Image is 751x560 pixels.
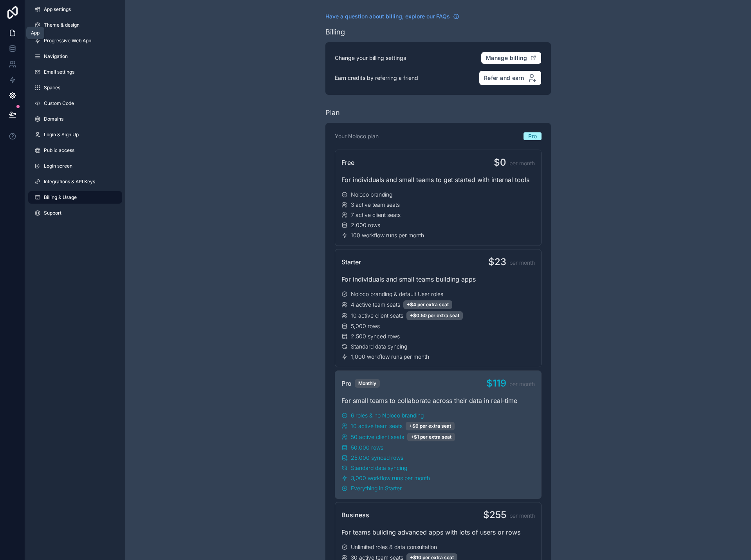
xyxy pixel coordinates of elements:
span: Spaces [44,85,60,91]
a: Spaces [28,81,122,94]
span: 2,000 rows [351,221,380,229]
span: Starter [341,257,361,267]
div: +$6 per extra seat [406,422,455,430]
div: App [31,30,40,36]
span: Noloco branding & default User roles [351,290,443,298]
p: Change your billing settings [335,54,406,62]
a: Have a question about billing, explore our FAQs [325,13,459,20]
a: Public access [28,144,122,157]
span: Login & Sign Up [44,132,79,138]
span: 10 active team seats [351,422,403,430]
span: Custom Code [44,100,74,107]
span: 5,000 rows [351,322,380,330]
span: per month [509,159,535,167]
a: Integrations & API Keys [28,175,122,188]
span: Noloco branding [351,191,392,199]
a: Email settings [28,66,122,78]
a: Domains [28,113,122,125]
div: +$1 per extra seat [407,433,455,441]
span: Pro [528,132,537,140]
span: Navigation [44,53,68,60]
span: 4 active team seats [351,301,400,309]
span: Standard data syncing [351,343,407,350]
span: Domains [44,116,63,122]
span: 25,000 synced rows [351,454,403,462]
span: Progressive Web App [44,38,91,44]
span: Have a question about billing, explore our FAQs [325,13,450,20]
span: $23 [488,256,506,268]
span: 2,500 synced rows [351,332,400,340]
div: +$4 per extra seat [403,300,452,309]
span: Theme & design [44,22,79,28]
a: Progressive Web App [28,34,122,47]
span: per month [509,380,535,388]
span: Free [341,158,354,167]
span: Integrations & API Keys [44,179,95,185]
div: For individuals and small teams to get started with internal tools [341,175,535,184]
span: Everything in Starter [351,484,402,492]
div: Monthly [355,379,380,388]
a: Custom Code [28,97,122,110]
a: Navigation [28,50,122,63]
span: 50 active client seats [351,433,404,441]
span: Support [44,210,61,216]
span: 100 workflow runs per month [351,231,424,239]
div: For small teams to collaborate across their data in real-time [341,396,535,405]
span: Unlimited roles & data consultation [351,543,437,551]
span: Billing & Usage [44,194,77,201]
a: Theme & design [28,19,122,31]
span: per month [509,259,535,267]
span: Pro [341,379,352,388]
p: Earn credits by referring a friend [335,74,418,82]
a: Support [28,207,122,219]
span: Public access [44,147,74,154]
button: Refer and earn [479,70,542,85]
span: Login screen [44,163,72,169]
a: Login & Sign Up [28,128,122,141]
a: Login screen [28,160,122,172]
div: For individuals and small teams building apps [341,275,535,284]
span: 50,000 rows [351,444,383,452]
span: 7 active client seats [351,211,401,219]
button: Manage billing [481,52,542,64]
span: Manage billing [486,54,527,61]
span: $0 [494,156,506,169]
span: Standard data syncing [351,464,407,472]
span: per month [509,512,535,520]
div: For teams building advanced apps with lots of users or rows [341,527,535,537]
span: 10 active client seats [351,312,403,320]
span: 3 active team seats [351,201,400,209]
span: 3,000 workflow runs per month [351,474,430,482]
div: Billing [325,27,345,38]
a: App settings [28,3,122,16]
span: 6 roles & no Noloco branding [351,412,424,419]
span: App settings [44,6,71,13]
div: +$0.50 per extra seat [406,311,463,320]
a: Billing & Usage [28,191,122,204]
span: $255 [483,509,506,521]
span: Business [341,510,369,520]
p: Your Noloco plan [335,132,379,140]
div: Plan [325,107,340,118]
span: 1,000 workflow runs per month [351,353,429,361]
span: $119 [486,377,506,390]
span: Email settings [44,69,74,75]
span: Refer and earn [484,74,524,81]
